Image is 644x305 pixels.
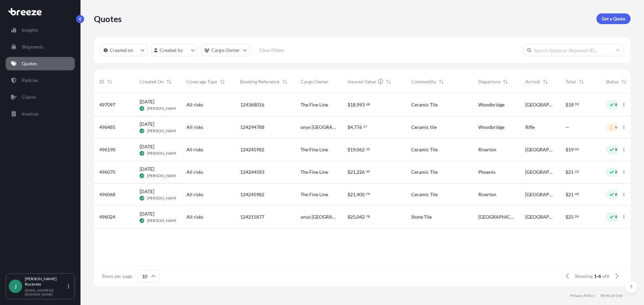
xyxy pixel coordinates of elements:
span: [PERSON_NAME] [147,196,179,201]
span: [GEOGRAPHIC_DATA] [525,191,555,198]
span: . [365,193,366,195]
span: $ [347,125,350,130]
span: $ [347,215,350,219]
span: . [365,215,366,218]
p: Shipments [22,44,44,50]
span: Status [606,78,619,85]
a: Terms of Use [600,293,623,298]
span: 04 [575,215,579,218]
span: 49 [366,170,370,173]
span: 79 [366,193,370,195]
span: Ceramic Tile [411,169,438,175]
a: Policies [6,74,75,87]
p: In Review [615,125,633,130]
span: Rows per page [102,273,132,280]
span: . [365,148,366,150]
span: JR [141,128,144,134]
span: Commodity [411,78,436,85]
button: createdBy Filter options [151,44,198,56]
span: . [365,103,366,105]
span: Woodbridge [478,124,504,131]
p: Invoices [22,110,39,117]
p: Created by [160,47,183,54]
span: [DATE] [140,98,154,105]
span: 124215877 [240,214,264,220]
span: 25 [568,215,574,219]
span: All risks [186,124,203,131]
p: Ready [615,147,627,152]
span: [DATE] [140,166,154,172]
span: . [362,126,363,128]
span: $ [566,215,568,219]
span: , [356,147,357,152]
span: , [356,215,357,219]
span: onyx [GEOGRAPHIC_DATA] [301,214,337,220]
span: J [14,283,17,290]
button: Sort [281,78,289,86]
span: 40 [575,193,579,195]
span: 496024 [99,214,115,220]
span: Cargo Owner [301,78,329,85]
span: 497097 [99,101,115,108]
span: 10 [366,148,370,150]
span: 062 [357,147,365,152]
span: . [365,170,366,173]
span: 226 [357,170,365,174]
span: $ [347,147,350,152]
span: Ceramic Tile [411,146,438,153]
span: Created On [140,78,164,85]
span: $ [566,170,568,174]
a: Shipments [6,40,75,54]
button: Sort [577,78,585,86]
span: Booking Reference [240,78,279,85]
span: [GEOGRAPHIC_DATA] [525,101,555,108]
span: 25 [350,215,356,219]
span: ID [99,78,104,85]
span: [GEOGRAPHIC_DATA] [525,146,555,153]
span: JR [141,105,144,112]
p: Policies [22,77,38,84]
a: Insights [6,23,75,37]
button: Sort [165,78,173,86]
span: Showing [575,273,593,280]
span: [PERSON_NAME] [147,173,179,178]
p: Insights [22,27,38,33]
span: All risks [186,169,203,175]
span: $ [566,102,568,107]
span: All risks [186,146,203,153]
span: 4 [350,125,353,130]
span: 124368016 [240,101,264,108]
span: Coverage Type [186,78,217,85]
p: Ready [615,102,627,107]
button: Sort [106,78,114,86]
span: 042 [357,215,365,219]
span: onyx [GEOGRAPHIC_DATA] [301,124,337,131]
span: Departure [478,78,500,85]
span: Arrival [525,78,540,85]
span: , [356,192,357,197]
span: [PERSON_NAME] [147,128,179,134]
a: Privacy Policy [570,293,595,298]
span: . [574,170,575,173]
span: [DATE] [140,188,154,195]
span: Riverton [478,146,496,153]
input: Search Quote or Shipment ID... [523,44,624,56]
p: Get a Quote [602,15,625,22]
p: Quotes [22,60,37,67]
span: [PERSON_NAME] [147,218,179,223]
span: JR [141,217,144,224]
span: JR [141,195,144,202]
span: Phoenix [478,169,495,175]
span: 496190 [99,146,115,153]
span: $ [566,147,568,152]
span: 124245982 [240,146,264,153]
span: . [574,148,575,150]
span: $ [347,102,350,107]
span: , [356,102,357,107]
span: 776 [354,125,362,130]
p: Created on [110,47,133,54]
span: [GEOGRAPHIC_DATA] [478,214,515,220]
span: 21 [568,170,574,174]
a: Get a Quote [596,13,631,24]
span: [PERSON_NAME] [147,106,179,111]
